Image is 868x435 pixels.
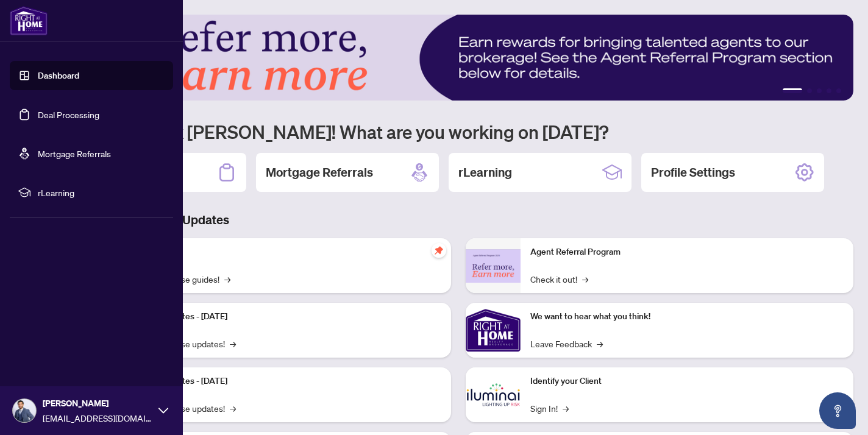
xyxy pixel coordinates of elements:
[563,401,569,415] span: →
[530,272,588,286] a: Check it out!→
[458,164,512,181] h2: rLearning
[128,246,441,259] p: Self-Help
[128,310,441,324] p: Platform Updates - [DATE]
[230,337,236,350] span: →
[13,399,36,422] img: Profile Icon
[432,243,446,258] span: pushpin
[530,246,844,259] p: Agent Referral Program
[651,164,735,181] h2: Profile Settings
[43,397,152,410] span: [PERSON_NAME]
[466,249,521,283] img: Agent Referral Program
[530,401,569,415] a: Sign In!→
[128,375,441,388] p: Platform Updates - [DATE]
[530,310,844,324] p: We want to hear what you think!
[597,337,603,350] span: →
[783,88,802,93] button: 1
[10,6,48,35] img: logo
[224,272,230,286] span: →
[38,70,79,81] a: Dashboard
[807,88,812,93] button: 2
[530,337,603,350] a: Leave Feedback→
[466,367,521,422] img: Identify your Client
[827,88,831,93] button: 4
[819,392,856,429] button: Open asap
[38,186,165,199] span: rLearning
[582,272,588,286] span: →
[466,303,521,358] img: We want to hear what you think!
[43,411,152,425] span: [EMAIL_ADDRESS][DOMAIN_NAME]
[63,211,853,228] h3: Brokerage & Industry Updates
[530,375,844,388] p: Identify your Client
[38,109,99,120] a: Deal Processing
[63,120,853,143] h1: Welcome back [PERSON_NAME]! What are you working on [DATE]?
[63,15,853,101] img: Slide 0
[266,164,373,181] h2: Mortgage Referrals
[836,88,841,93] button: 5
[230,401,236,415] span: →
[817,88,822,93] button: 3
[38,148,111,159] a: Mortgage Referrals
